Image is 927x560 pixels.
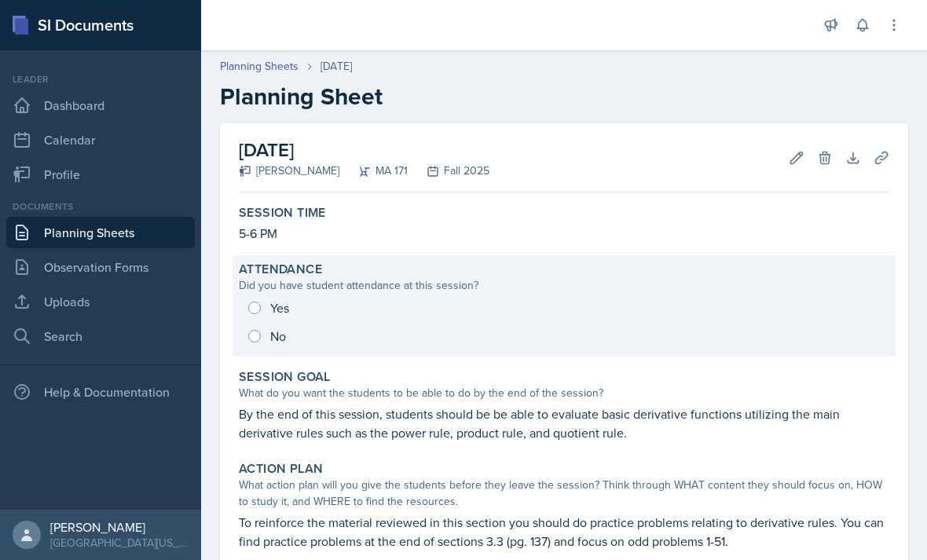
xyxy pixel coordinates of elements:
[6,376,195,408] div: Help & Documentation
[239,513,889,551] p: To reinforce the material reviewed in this section you should do practice problems relating to de...
[408,163,489,179] div: Fall 2025
[6,320,195,352] a: Search
[239,136,489,164] h2: [DATE]
[6,159,195,190] a: Profile
[6,124,195,156] a: Calendar
[220,58,299,75] a: Planning Sheets
[239,205,326,221] label: Session Time
[239,262,322,277] label: Attendance
[50,535,189,551] div: [GEOGRAPHIC_DATA][US_STATE] in [GEOGRAPHIC_DATA]
[239,461,323,477] label: Action Plan
[339,163,408,179] div: MA 171
[239,477,889,510] div: What action plan will you give the students before they leave the session? Think through WHAT con...
[50,519,189,535] div: [PERSON_NAME]
[321,58,352,75] div: [DATE]
[6,199,195,214] div: Documents
[6,286,195,317] a: Uploads
[239,163,339,179] div: [PERSON_NAME]
[239,385,889,401] div: What do you want the students to be able to do by the end of the session?
[220,82,908,111] h2: Planning Sheet
[239,277,889,294] div: Did you have student attendance at this session?
[6,217,195,248] a: Planning Sheets
[239,404,889,442] p: By the end of this session, students should be be able to evaluate basic derivative functions uti...
[239,369,331,385] label: Session Goal
[6,72,195,86] div: Leader
[6,90,195,121] a: Dashboard
[6,251,195,283] a: Observation Forms
[239,224,889,243] p: 5-6 PM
